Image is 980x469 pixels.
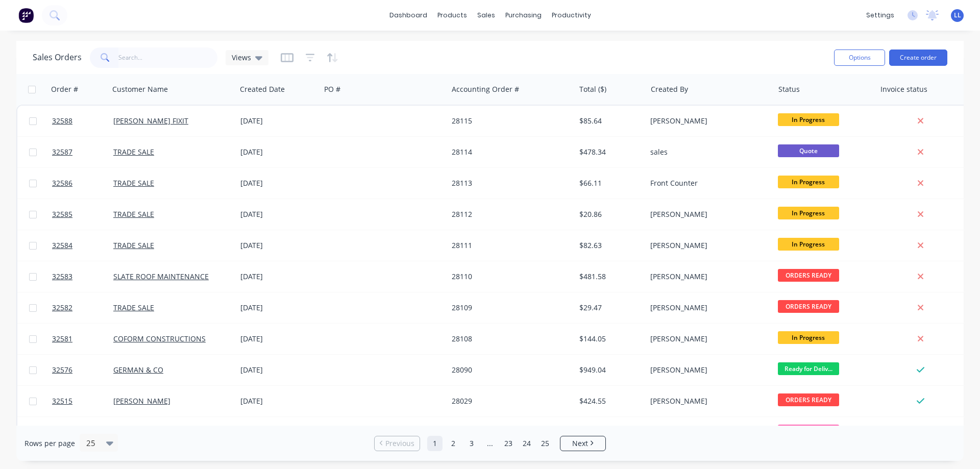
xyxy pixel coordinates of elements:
div: Front Counter [650,178,764,188]
span: In Progress [778,238,839,251]
div: [DATE] [240,116,316,126]
div: 28112 [452,209,565,219]
a: Page 1 is your current page [427,436,443,451]
div: [DATE] [240,240,316,251]
a: 32587 [52,137,113,167]
div: purchasing [500,8,547,23]
span: 32515 [52,396,72,406]
ul: Pagination [370,436,610,451]
div: PO # [324,84,340,94]
div: [DATE] [240,365,316,375]
button: Options [834,50,885,66]
a: Previous page [375,438,420,449]
div: Invoice status [880,84,927,94]
div: [PERSON_NAME] [650,334,764,344]
a: 32581 [52,324,113,354]
div: 28114 [452,147,565,157]
div: [DATE] [240,271,316,282]
a: TRADE SALE [113,240,154,250]
a: 32583 [52,261,113,292]
div: [PERSON_NAME] [650,303,764,313]
div: settings [861,8,899,23]
a: Page 23 [501,436,516,451]
div: $82.63 [579,240,639,251]
button: Create order [889,50,947,66]
div: Created Date [240,84,285,94]
span: ORDERS READY [778,393,839,406]
span: Next [572,438,588,449]
a: Page 2 [446,436,461,451]
img: Factory [18,8,34,23]
div: Customer Name [112,84,168,94]
input: Search... [118,47,218,68]
div: $20.86 [579,209,639,219]
span: 32582 [52,303,72,313]
a: 32586 [52,168,113,199]
span: In Progress [778,176,839,188]
div: $29.47 [579,303,639,313]
span: In Progress [778,331,839,344]
div: [PERSON_NAME] [650,209,764,219]
div: 28109 [452,303,565,313]
span: 32586 [52,178,72,188]
div: $424.55 [579,396,639,406]
div: $478.34 [579,147,639,157]
div: Order # [51,84,78,94]
span: Previous [385,438,414,449]
div: $144.05 [579,334,639,344]
span: In Progress [778,207,839,219]
span: 32584 [52,240,72,251]
a: TRADE SALE [113,178,154,188]
a: 32584 [52,230,113,261]
div: 28029 [452,396,565,406]
a: 32588 [52,106,113,136]
a: TRADE SALE [113,209,154,219]
div: Total ($) [579,84,606,94]
a: TRADE SALE [113,303,154,312]
span: Quote [778,144,839,157]
div: [PERSON_NAME] [650,271,764,282]
a: TRADE SALE [113,147,154,157]
div: $66.11 [579,178,639,188]
div: [DATE] [240,334,316,344]
div: 28108 [452,334,565,344]
div: [PERSON_NAME] [650,116,764,126]
div: Created By [651,84,688,94]
span: Waiting on Part... [778,425,839,437]
a: Next page [560,438,605,449]
span: ORDERS READY [778,300,839,313]
div: $481.58 [579,271,639,282]
span: ORDERS READY [778,269,839,282]
div: [DATE] [240,209,316,219]
div: Status [778,84,800,94]
div: 28113 [452,178,565,188]
a: 32515 [52,386,113,416]
div: Accounting Order # [452,84,519,94]
a: [PERSON_NAME] [113,396,170,406]
div: sales [650,147,764,157]
div: 28090 [452,365,565,375]
div: [PERSON_NAME] [650,365,764,375]
a: Jump forward [482,436,498,451]
span: 32581 [52,334,72,344]
span: Ready for Deliv... [778,362,839,375]
span: Views [232,52,251,63]
a: Page 24 [519,436,534,451]
div: [PERSON_NAME] [650,240,764,251]
div: 28115 [452,116,565,126]
a: 32576 [52,355,113,385]
span: In Progress [778,113,839,126]
span: 32583 [52,271,72,282]
a: COFORM CONSTRUCTIONS [113,334,206,343]
a: SLATE ROOF MAINTENANCE [113,271,209,281]
span: 32585 [52,209,72,219]
div: [DATE] [240,147,316,157]
a: [PERSON_NAME] FIXIT [113,116,188,126]
a: Page 25 [537,436,553,451]
span: LL [954,11,961,20]
h1: Sales Orders [33,53,82,62]
span: 32588 [52,116,72,126]
a: Page 3 [464,436,479,451]
span: 32576 [52,365,72,375]
div: 28110 [452,271,565,282]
